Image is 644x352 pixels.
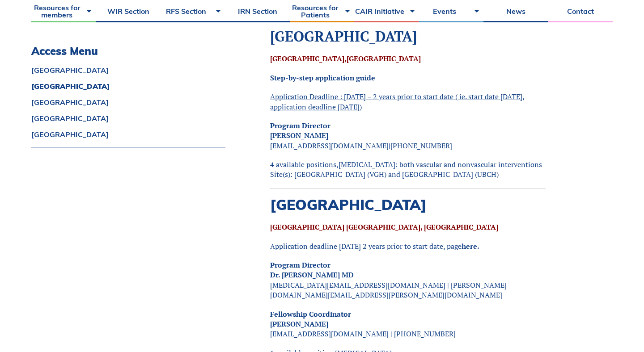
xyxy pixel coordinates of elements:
span: Site(s): [GEOGRAPHIC_DATA] (VGH) and [GEOGRAPHIC_DATA] (UBCH) [270,169,499,179]
a: here. [462,241,479,251]
strong: Dr. [PERSON_NAME] MD [270,270,354,280]
strong: Fellowship Coordinator [270,309,351,319]
b: [PERSON_NAME] [270,319,328,329]
span: 4 available positions, [270,159,339,169]
span: [PHONE_NUMBER] [390,141,452,151]
a: [GEOGRAPHIC_DATA] [GEOGRAPHIC_DATA], [GEOGRAPHIC_DATA] [270,222,498,232]
a: [GEOGRAPHIC_DATA] [31,131,225,138]
a: [GEOGRAPHIC_DATA] [31,99,225,106]
h3: Access Menu [31,45,225,58]
a: [GEOGRAPHIC_DATA] [31,67,225,74]
span: Application Deadline : [DATE] – 2 years prior to start date ( ie. start date [DATE], application ... [270,92,525,111]
a: [GEOGRAPHIC_DATA] [31,115,225,122]
a: [GEOGRAPHIC_DATA],[GEOGRAPHIC_DATA] [270,54,421,63]
b: [GEOGRAPHIC_DATA] [347,54,421,63]
h2: [GEOGRAPHIC_DATA] [270,196,546,213]
span: [EMAIL_ADDRESS][DOMAIN_NAME] [270,141,389,151]
b: [GEOGRAPHIC_DATA] [270,27,417,46]
a: Step-by-step application guide [270,73,375,83]
p: [MEDICAL_DATA][EMAIL_ADDRESS][DOMAIN_NAME] | [PERSON_NAME][DOMAIN_NAME][EMAIL_ADDRESS][PERSON_NAM... [270,260,546,300]
b: [GEOGRAPHIC_DATA], [270,54,347,63]
b: Program Director [PERSON_NAME] [270,121,330,140]
p: [EMAIL_ADDRESS][DOMAIN_NAME] | [PHONE_NUMBER] [270,309,546,339]
strong: Program Director [270,260,330,270]
span: | [389,141,390,151]
a: [GEOGRAPHIC_DATA] [31,83,225,90]
span: [MEDICAL_DATA]: both vascular and nonvascular interventions [339,159,542,169]
p: Application deadline [DATE] 2 years prior to start date, page [270,241,546,251]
